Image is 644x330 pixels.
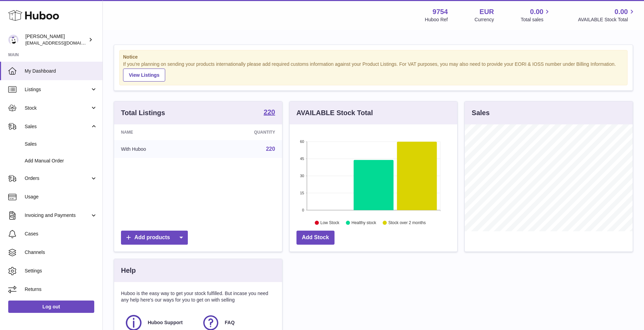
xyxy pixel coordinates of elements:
[25,86,90,93] span: Listings
[121,108,165,118] h3: Total Listings
[25,249,97,256] span: Channels
[25,286,97,293] span: Returns
[25,105,90,111] span: Stock
[296,231,335,245] a: Add Stock
[123,69,165,82] a: View Listings
[300,174,304,178] text: 30
[300,139,304,144] text: 60
[25,268,97,274] span: Settings
[578,16,636,23] span: AVAILABLE Stock Total
[296,108,373,118] h3: AVAILABLE Stock Total
[433,7,448,16] strong: 9754
[388,220,426,225] text: Stock over 2 months
[615,7,628,16] span: 0.00
[521,16,551,23] span: Total sales
[25,212,90,219] span: Invoicing and Payments
[475,16,494,23] div: Currency
[266,146,275,152] a: 220
[300,157,304,161] text: 45
[302,208,304,212] text: 0
[264,109,275,117] a: 220
[8,35,19,45] img: info@fieldsluxury.london
[123,54,624,60] strong: Notice
[351,220,376,225] text: Healthy stock
[121,231,188,245] a: Add products
[25,158,97,164] span: Add Manual Order
[25,194,97,200] span: Usage
[225,319,235,326] span: FAQ
[25,40,101,46] span: [EMAIL_ADDRESS][DOMAIN_NAME]
[25,33,87,46] div: [PERSON_NAME]
[472,108,489,118] h3: Sales
[578,7,636,23] a: 0.00 AVAILABLE Stock Total
[25,68,97,74] span: My Dashboard
[425,16,448,23] div: Huboo Ref
[521,7,551,23] a: 0.00 Total sales
[121,290,275,303] p: Huboo is the easy way to get your stock fulfilled. But incase you need any help here's our ways f...
[114,140,203,158] td: With Huboo
[264,109,275,115] strong: 220
[530,7,544,16] span: 0.00
[121,266,136,275] h3: Help
[25,175,90,182] span: Orders
[300,191,304,195] text: 15
[25,141,97,147] span: Sales
[203,124,282,140] th: Quantity
[479,7,494,16] strong: EUR
[148,319,183,326] span: Huboo Support
[320,220,340,225] text: Low Stock
[114,124,203,140] th: Name
[8,301,94,313] a: Log out
[25,231,97,237] span: Cases
[123,61,624,82] div: If you're planning on sending your products internationally please add required customs informati...
[25,123,90,130] span: Sales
